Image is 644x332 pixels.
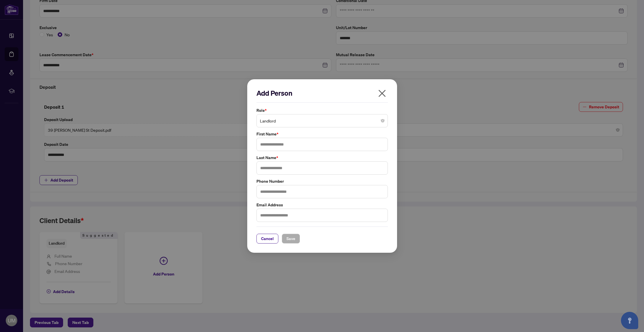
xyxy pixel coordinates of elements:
[256,234,278,244] button: Cancel
[621,312,638,329] button: Open asap
[381,119,384,122] span: close-circle
[256,131,388,137] label: First Name
[256,202,388,208] label: Email Address
[256,107,388,114] label: Role
[282,234,300,244] button: Save
[260,115,384,126] span: Landlord
[377,89,387,98] span: close
[256,88,388,98] h2: Add Person
[261,234,274,243] span: Cancel
[256,154,388,161] label: Last Name
[256,178,388,184] label: Phone Number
